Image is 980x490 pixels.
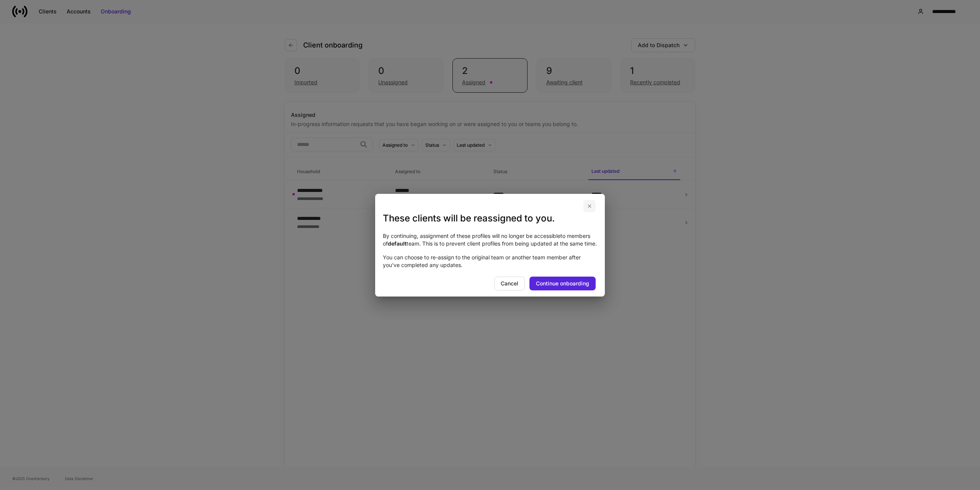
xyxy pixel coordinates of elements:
p: By continuing, assignment of these profiles will no longer be accessible to members of team . Thi... [383,232,597,247]
div: Cancel [501,280,518,287]
button: Cancel [494,277,525,290]
button: Continue onboarding [529,277,596,290]
strong: default [388,240,407,247]
p: You can choose to re-assign to the original team or another team member after you've completed an... [383,254,597,269]
div: Continue onboarding [536,280,589,287]
h3: These clients will be reassigned to you. [383,212,597,225]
